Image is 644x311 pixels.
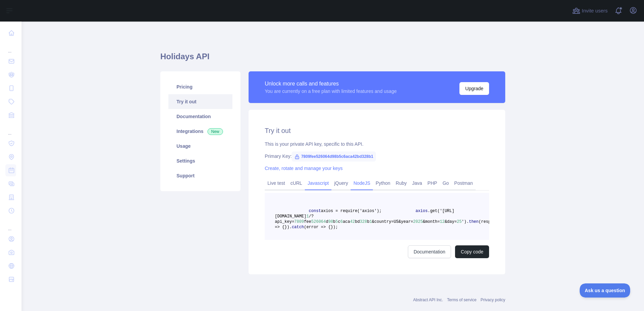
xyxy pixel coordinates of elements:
[5,123,16,136] div: ...
[331,225,338,230] span: });
[481,298,505,302] a: Privacy policy
[462,219,466,224] span: ')
[265,126,489,135] h2: Try it out
[294,219,304,224] span: 7809
[311,219,326,224] span: 526064
[168,124,232,139] a: Integrations New
[393,178,410,188] a: Ruby
[340,219,343,224] span: 6
[447,298,476,302] a: Terms of service
[5,40,16,54] div: ...
[571,5,609,16] button: Invite users
[350,219,355,224] span: 42
[469,219,479,224] span: then
[408,245,451,258] a: Documentation
[369,219,372,224] span: 1
[265,178,288,188] a: Live test
[457,219,461,224] span: 25
[168,153,232,168] a: Settings
[307,214,309,219] span: 1
[413,298,443,302] a: Abstract API Inc.
[168,168,232,183] a: Support
[343,219,350,224] span: aca
[440,178,452,188] a: Go
[333,219,335,224] span: b
[288,178,305,188] a: cURL
[168,79,232,94] a: Pricing
[351,178,373,188] a: NodeJS
[292,225,304,230] span: catch
[168,139,232,153] a: Usage
[265,141,489,147] div: This is your private API key, specific to this API.
[580,283,631,298] iframe: Toggle Customer Support
[265,80,397,88] div: Unlock more calls and features
[452,178,476,188] a: Postman
[289,225,292,230] span: .
[304,225,330,230] span: (error => {
[168,109,232,124] a: Documentation
[355,219,360,224] span: bd
[410,178,425,188] a: Java
[416,209,428,213] span: axios
[466,219,469,224] span: .
[440,219,445,224] span: 12
[305,178,331,188] a: Javascript
[360,219,367,224] span: 328
[335,219,338,224] span: 5
[265,88,397,95] div: You are currently on a free plan with limited features and usage
[413,219,423,224] span: 2025
[445,219,457,224] span: &day=
[168,94,232,109] a: Try it out
[328,219,333,224] span: 98
[304,219,311,224] span: fee
[207,128,223,135] span: New
[285,225,289,230] span: })
[309,209,321,213] span: const
[292,151,376,162] span: 7809fee526064d98b5c6aca42bd328b1
[425,178,440,188] a: PHP
[265,166,343,171] a: Create, rotate and manage your keys
[367,219,369,224] span: b
[582,7,608,15] span: Invite users
[338,219,340,224] span: c
[455,245,489,258] button: Copy code
[265,153,489,160] div: Primary Key:
[160,51,505,67] h1: Holidays API
[321,209,382,213] span: axios = require('axios');
[373,178,393,188] a: Python
[459,82,489,95] button: Upgrade
[372,219,413,224] span: &country=US&year=
[326,219,328,224] span: d
[423,219,440,224] span: &month=
[331,178,351,188] a: jQuery
[5,218,16,232] div: ...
